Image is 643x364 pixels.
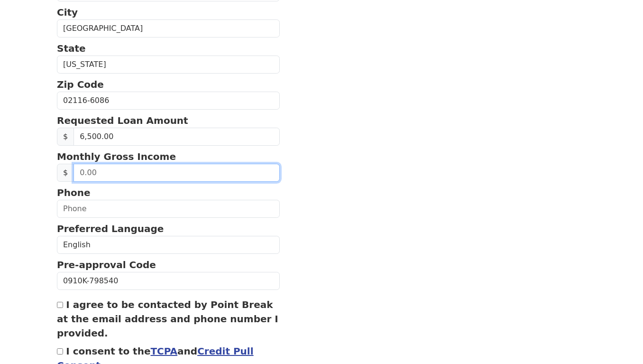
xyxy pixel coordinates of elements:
[57,299,278,339] label: I agree to be contacted by Point Break at the email address and phone number I provided.
[57,187,90,198] strong: Phone
[57,92,280,110] input: Zip Code
[57,223,164,234] strong: Preferred Language
[73,128,280,146] input: 0.00
[57,272,280,290] input: Pre-approval Code
[57,19,280,37] input: City
[57,115,188,126] strong: Requested Loan Amount
[57,259,156,271] strong: Pre-approval Code
[73,164,280,182] input: 0.00
[57,43,86,54] strong: State
[57,128,74,146] span: $
[57,149,280,164] p: Monthly Gross Income
[57,200,280,218] input: Phone
[57,7,78,18] strong: City
[150,345,177,357] a: TCPA
[57,164,74,182] span: $
[57,79,104,90] strong: Zip Code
